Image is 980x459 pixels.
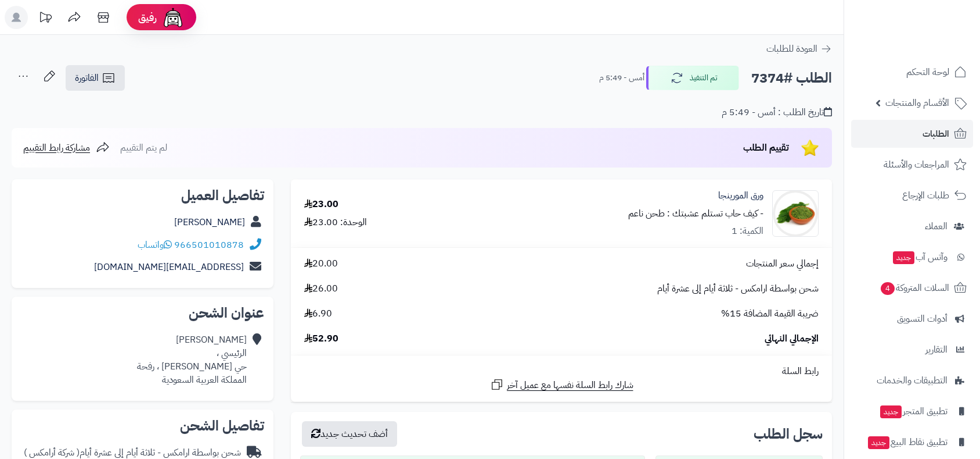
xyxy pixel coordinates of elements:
[851,212,973,240] a: العملاء
[507,379,633,392] span: شارك رابط السلة نفسها مع عميل آخر
[867,434,947,450] span: تطبيق نقاط البيع
[304,198,338,211] div: 23.00
[851,151,973,179] a: المراجعات والأسئلة
[851,58,973,86] a: لوحة التحكم
[893,251,914,264] span: جديد
[646,66,739,90] button: تم التنفيذ
[881,282,895,295] span: 4
[877,372,947,389] span: التطبيقات والخدمات
[754,427,823,441] h3: سجل الطلب
[851,274,973,302] a: السلات المتروكة4
[879,403,947,419] span: تطبيق المتجر
[304,216,367,229] div: الوحدة: 23.00
[897,311,947,327] span: أدوات التسويق
[923,126,949,142] span: الطلبات
[138,238,172,252] a: واتساب
[304,332,338,346] span: 52.90
[174,238,244,252] a: 966501010878
[880,405,902,418] span: جديد
[21,419,264,433] h2: تفاصيل الشحن
[743,141,789,155] span: تقييم الطلب
[906,64,949,80] span: لوحة التحكم
[765,332,819,346] span: الإجمالي النهائي
[304,307,332,321] span: 6.90
[880,280,949,296] span: السلات المتروكة
[746,257,819,271] span: إجمالي سعر المنتجات
[925,218,947,234] span: العملاء
[721,307,819,321] span: ضريبة القيمة المضافة 15%
[75,71,99,85] span: الفاتورة
[722,106,832,119] div: تاريخ الطلب : أمس - 5:49 م
[901,33,969,57] img: logo-2.png
[599,72,644,84] small: أمس - 5:49 م
[304,257,338,271] span: 20.00
[851,120,973,148] a: الطلبات
[851,336,973,364] a: التقارير
[21,306,264,320] h2: عنوان الشحن
[892,249,947,265] span: وآتس آب
[925,341,947,358] span: التقارير
[851,397,973,425] a: تطبيق المتجرجديد
[304,282,338,296] span: 26.00
[868,436,889,449] span: جديد
[31,6,60,32] a: تحديثات المنصة
[773,190,818,237] img: 11958221f8121d85b9be15f7c65dd7990f9-90x90.jpg
[751,66,832,90] h2: الطلب #7374
[138,10,157,24] span: رفيق
[23,141,110,155] a: مشاركة رابط التقييم
[657,282,819,296] span: شحن بواسطة ارامكس - ثلاثة أيام إلى عشرة أيام
[296,365,827,378] div: رابط السلة
[851,428,973,456] a: تطبيق نقاط البيعجديد
[120,141,167,155] span: لم يتم التقييم
[851,182,973,209] a: طلبات الإرجاع
[137,333,247,386] div: [PERSON_NAME] الرئيسي ، حي [PERSON_NAME] ، رفحة المملكة العربية السعودية
[902,187,949,204] span: طلبات الإرجاع
[66,65,125,91] a: الفاتورة
[21,188,264,202] h2: تفاصيل العميل
[766,42,817,56] span: العودة للطلبات
[851,243,973,271] a: وآتس آبجديد
[302,421,397,447] button: أضف تحديث جديد
[174,215,245,229] a: [PERSON_NAME]
[94,260,244,274] a: [EMAIL_ADDRESS][DOMAIN_NAME]
[851,305,973,333] a: أدوات التسويق
[718,189,763,202] a: ورق المورينجا
[884,156,949,173] span: المراجعات والأسئلة
[23,141,90,155] span: مشاركة رابط التقييم
[490,378,633,392] a: شارك رابط السلة نفسها مع عميل آخر
[885,95,949,111] span: الأقسام والمنتجات
[628,207,763,220] small: - كيف حاب تستلم عشبتك : طحن ناعم
[766,42,832,56] a: العودة للطلبات
[851,367,973,394] a: التطبيقات والخدمات
[732,225,763,238] div: الكمية: 1
[161,6,185,29] img: ai-face.png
